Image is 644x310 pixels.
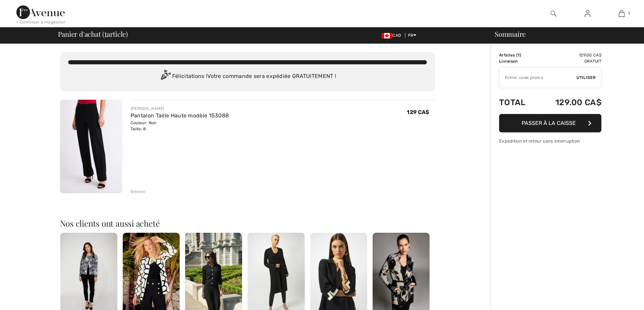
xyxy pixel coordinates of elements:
[131,120,229,132] div: Couleur: Noir Taille: 8
[131,105,229,112] div: [PERSON_NAME]
[16,5,65,19] img: 1ère Avenue
[499,67,576,88] input: Code promo
[499,138,601,144] div: Expédition et retour sans interruption
[499,58,536,64] td: Livraison
[522,120,576,126] span: Passer à la caisse
[499,52,536,58] td: Articles ( )
[605,10,638,18] a: 1
[536,58,601,64] td: Gratuit
[381,33,404,38] span: CAD
[551,10,556,18] img: recherche
[58,31,128,37] span: Panier d'achat ( article)
[131,189,146,195] div: Enlever
[131,112,229,119] a: Pantalon Taille Haute modèle 153088
[68,70,427,83] div: Félicitations ! Votre commande sera expédiée GRATUITEMENT !
[408,33,417,38] span: FR
[16,19,66,25] div: < Continuer à magasiner
[159,70,172,83] img: Congratulation2.svg
[518,53,520,58] span: 1
[499,114,601,132] button: Passer à la caisse
[628,11,630,17] span: 1
[381,33,392,38] img: Canadian Dollar
[576,75,596,81] span: Utiliser
[60,100,122,193] img: Pantalon Taille Haute modèle 153088
[536,52,601,58] td: 129.00 CA$
[104,29,107,38] span: 1
[486,31,640,37] div: Sommaire
[619,10,625,18] img: Mon panier
[499,91,536,114] td: Total
[579,10,596,18] a: Se connecter
[407,109,429,115] span: 129 CA$
[585,10,590,18] img: Mes infos
[536,91,601,114] td: 129.00 CA$
[60,219,435,227] h2: Nos clients ont aussi acheté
